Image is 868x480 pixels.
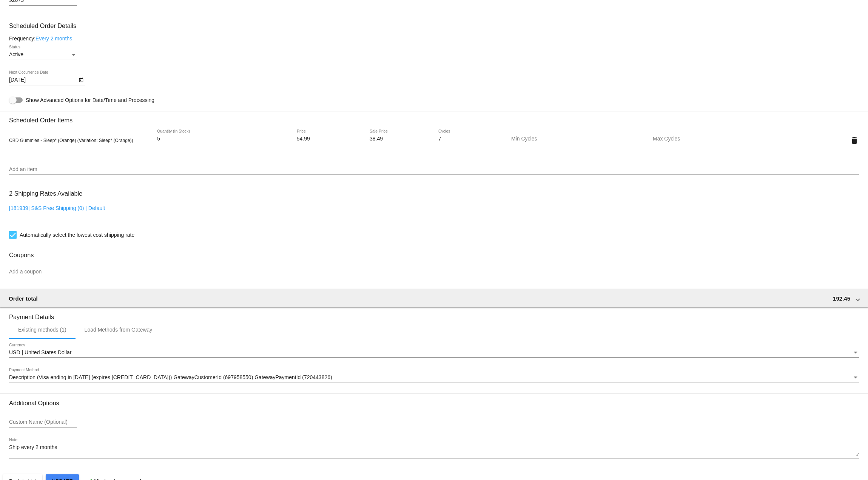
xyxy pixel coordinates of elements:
[9,308,859,321] h3: Payment Details
[9,77,77,83] input: Next Occurrence Date
[9,350,859,356] mat-select: Currency
[9,419,77,425] input: Custom Name (Optional)
[35,35,72,42] a: Every 2 months
[9,52,77,58] mat-select: Status
[9,22,859,29] h3: Scheduled Order Details
[9,374,332,380] span: Description (Visa ending in [DATE] (expires [CREDIT_CARD_DATA])) GatewayCustomerId (697958550) Ga...
[9,111,859,124] h3: Scheduled Order Items
[850,136,859,145] mat-icon: delete
[9,35,859,42] div: Frequency:
[297,136,359,142] input: Price
[370,136,427,142] input: Sale Price
[9,400,859,407] h3: Additional Options
[85,327,153,333] div: Load Methods from Gateway
[20,230,134,239] span: Automatically select the lowest cost shipping rate
[9,138,133,143] span: CBD Gummies - Sleep* (Orange) (Variation: Sleep* (Orange))
[9,349,71,355] span: USD | United States Dollar
[9,269,859,275] input: Add a coupon
[26,96,154,104] span: Show Advanced Options for Date/Time and Processing
[18,327,66,333] div: Existing methods (1)
[157,136,225,142] input: Quantity (In Stock)
[833,295,850,302] span: 192.45
[9,375,859,381] mat-select: Payment Method
[9,295,38,302] span: Order total
[511,136,579,142] input: Min Cycles
[9,167,859,173] input: Add an item
[9,246,859,259] h3: Coupons
[9,185,82,202] h3: 2 Shipping Rates Available
[77,76,85,83] button: Open calendar
[9,205,105,211] a: [181939] S&S Free Shipping (0) | Default
[653,136,721,142] input: Max Cycles
[438,136,501,142] input: Cycles
[9,51,23,57] span: Active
